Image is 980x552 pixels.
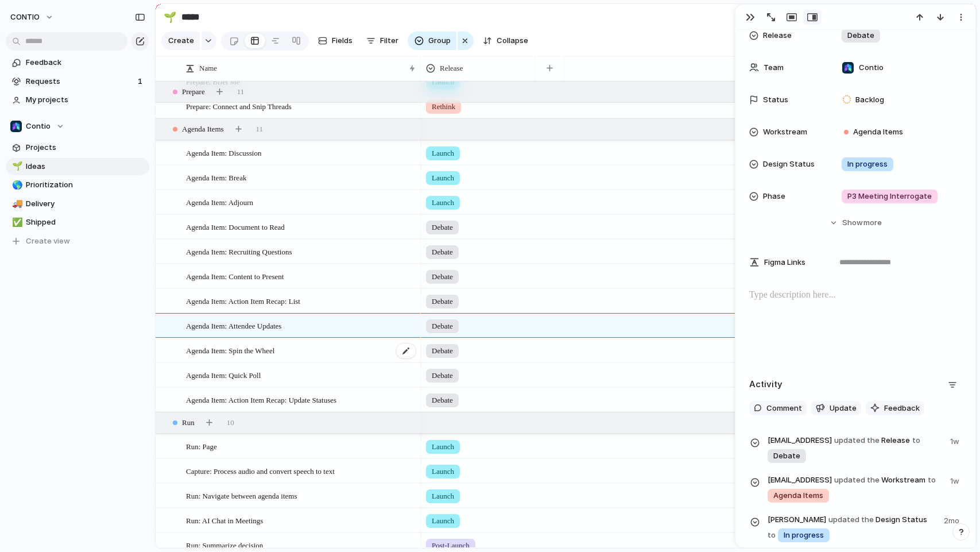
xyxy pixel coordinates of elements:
span: Debate [432,321,453,332]
span: to [912,435,920,446]
span: Collapse [497,35,528,47]
span: Agenda Item: Document to Read [186,220,285,233]
button: Contio [6,118,149,135]
span: Create [168,35,194,47]
span: Debate [432,345,453,357]
a: Requests1 [6,73,149,90]
span: 1 [138,76,145,87]
span: Group [428,35,451,47]
span: Debate [432,222,453,233]
span: Agenda Item: Break [186,171,246,184]
span: Team [764,62,784,74]
button: Feedback [866,401,924,416]
span: Projects [26,142,145,153]
span: Requests [26,76,134,87]
span: Prioritization [26,179,145,191]
span: Comment [766,403,802,414]
span: Figma Links [764,257,805,268]
div: 🌎 [12,179,20,192]
span: Agenda Item: Attendee Updates [186,319,281,332]
span: 2mo [944,513,962,527]
span: Agenda Items [773,490,823,501]
span: Agenda Item: Content to Present [186,269,284,283]
span: Debate [847,30,874,41]
span: Update [830,403,857,414]
span: more [863,217,882,229]
div: 🌱 [12,160,20,173]
a: ✅Shipped [6,214,149,231]
span: Agenda Items [182,123,224,135]
span: Launch [432,172,454,184]
span: Phase [763,191,785,202]
span: In progress [847,159,888,170]
button: Filter [362,32,403,50]
button: Create view [6,233,149,250]
button: 🌎 [10,179,22,191]
span: In progress [784,530,824,541]
span: Agenda Item: Recruiting Questions [186,245,292,258]
span: Name [199,63,217,74]
span: Post-Launch [432,540,470,551]
span: to [928,474,936,486]
span: Agenda Item: Quick Poll [186,368,261,381]
span: Run: AI Chat in Meetings [186,514,263,527]
span: Show [842,217,863,229]
div: 🌱 [164,9,176,25]
span: Fields [332,35,353,47]
span: Launch [432,148,454,159]
button: Fields [313,32,357,50]
span: Agenda Item: Discussion [186,146,261,159]
span: updated the [828,514,874,526]
button: Create [161,32,200,50]
span: Contio [26,121,51,132]
span: Rethink [432,101,455,113]
span: updated the [834,474,880,486]
span: Debate [432,395,453,406]
span: Launch [432,466,454,477]
span: Design Status [768,513,937,543]
span: Launch [432,491,454,502]
span: Debate [432,296,453,307]
span: 1w [950,434,962,447]
span: Feedback [26,57,145,68]
span: Status [763,94,788,106]
span: Feedback [884,403,920,414]
button: ✅ [10,217,22,228]
span: My projects [26,94,145,106]
span: updated the [834,435,880,446]
span: Launch [432,515,454,527]
button: Group [408,32,456,50]
span: Debate [773,450,800,462]
span: 1w [950,473,962,487]
div: ✅ [12,216,20,229]
button: Collapse [478,32,533,50]
span: Agenda Item: Action Item Recap: Update Statuses [186,393,336,406]
span: CONTIO [10,11,40,23]
span: 10 [227,417,234,429]
a: 🌱Ideas [6,158,149,175]
a: Projects [6,139,149,156]
button: CONTIO [5,8,60,26]
span: Workstream [768,473,943,504]
a: 🚚Delivery [6,195,149,213]
span: P3 Meeting Interrogate [847,191,932,202]
span: Agenda Item: Spin the Wheel [186,343,274,357]
span: Delivery [26,198,145,210]
span: Create view [26,236,70,247]
a: 🌎Prioritization [6,176,149,194]
button: Comment [749,401,807,416]
span: Design Status [763,159,815,170]
span: Shipped [26,217,145,228]
span: to [768,530,776,541]
button: 🚚 [10,198,22,210]
button: Update [811,401,861,416]
span: Launch [432,197,454,209]
span: [EMAIL_ADDRESS] [768,435,832,446]
a: Feedback [6,54,149,71]
span: Release [768,434,943,464]
span: Workstream [763,126,807,138]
